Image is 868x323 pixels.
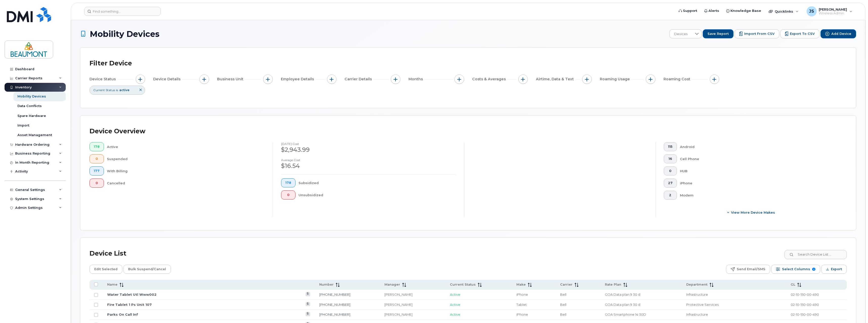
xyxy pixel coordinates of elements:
span: 0 [285,193,291,197]
a: View Last Bill [306,312,310,316]
div: $16.54 [281,162,456,170]
div: Active [107,142,265,151]
button: 115 [664,142,677,151]
button: 27 [664,179,677,188]
span: Active [450,303,460,307]
span: Manager [384,282,400,287]
span: Add Device [831,32,851,36]
div: HUB [680,166,839,176]
button: 178 [89,142,104,151]
a: [PHONE_NUMBER] [319,303,350,307]
span: Active [450,292,460,296]
div: Device Overview [89,125,145,138]
span: Department [686,282,707,287]
span: Costs & Averages [472,77,507,82]
span: Bell [560,312,566,316]
button: Import from CSV [735,29,779,38]
button: Export to CSV [780,29,819,38]
span: Select Columns [782,265,810,273]
span: Carrier [560,282,573,287]
h4: Average cost [281,158,456,162]
span: Export [831,265,842,273]
span: Current Status [93,88,115,92]
span: Devices [670,30,692,39]
span: 2 [668,193,673,197]
span: Protective Services [686,303,719,307]
span: 02-10-150-00-490 [791,292,819,296]
span: 178 [285,181,291,185]
span: Employee Details [281,77,315,82]
span: Make [516,282,526,287]
div: Modem [680,191,839,200]
span: 16 [668,157,673,161]
span: View More Device Makes [731,210,775,215]
button: 178 [281,178,295,187]
span: iPhone [516,312,528,316]
a: [PHONE_NUMBER] [319,312,350,316]
span: 0 [668,169,673,173]
span: 115 [668,145,673,149]
button: 2 [664,191,677,200]
button: Export [821,265,847,274]
span: Airtime, Data & Text [536,77,575,82]
div: [PERSON_NAME] [384,312,441,317]
span: Active [450,312,460,316]
button: Bulk Suspend/Cancel [123,265,171,274]
span: Save Report [707,32,729,36]
span: GOA Smartphone 14 30D [605,312,646,316]
span: Device Details [153,77,182,82]
button: 0 [89,179,104,188]
span: Infrastructure [686,292,708,296]
span: GOA Data plan 9 30 d [605,292,640,296]
button: 0 [89,154,104,163]
div: $2,943.99 [281,145,456,154]
button: 0 [281,190,295,200]
button: Select Columns 9 [771,265,820,274]
button: Add Device [820,29,856,38]
div: Cell Phone [680,154,839,163]
a: Water Tablet Utl Www002 [107,292,156,296]
span: Send Email/SMS [737,265,765,273]
span: Import from CSV [744,32,774,36]
span: 27 [668,181,673,185]
a: Parks On Call Inf [107,312,138,316]
div: With Billing [107,166,265,176]
span: Current Status [450,282,476,287]
button: Edit Selected [89,265,122,274]
span: Months [408,77,424,82]
button: Save Report [703,29,734,38]
div: Device List [89,247,126,260]
span: GL [791,282,795,287]
span: 178 [94,145,100,149]
div: iPhone [680,179,839,188]
a: Fire Tablet 1 Ps Unit 107 [107,303,152,307]
button: 177 [89,166,104,176]
button: View More Device Makes [664,208,839,217]
span: 177 [94,169,100,173]
span: 0 [94,181,100,185]
div: Cancelled [107,179,265,188]
span: Tablet [516,303,527,307]
a: View Last Bill [306,292,310,296]
span: Edit Selected [94,265,118,273]
span: is [116,88,118,92]
a: [PHONE_NUMBER] [319,292,350,296]
span: Bulk Suspend/Cancel [128,265,166,273]
div: Suspended [107,154,265,163]
span: Business Unit [217,77,245,82]
div: Filter Device [89,57,132,70]
span: 02-10-150-00-490 [791,312,819,316]
span: Carrier Details [345,77,373,82]
span: 9 [812,268,815,271]
span: Bell [560,292,566,296]
a: View Last Bill [306,302,310,306]
input: Search Device List ... [784,250,847,259]
button: 0 [664,166,677,176]
div: Unsubsidized [299,190,456,200]
div: Android [680,142,839,151]
span: GOA Data plan 9 30 d [605,303,640,307]
span: Infrastructure [686,312,708,316]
